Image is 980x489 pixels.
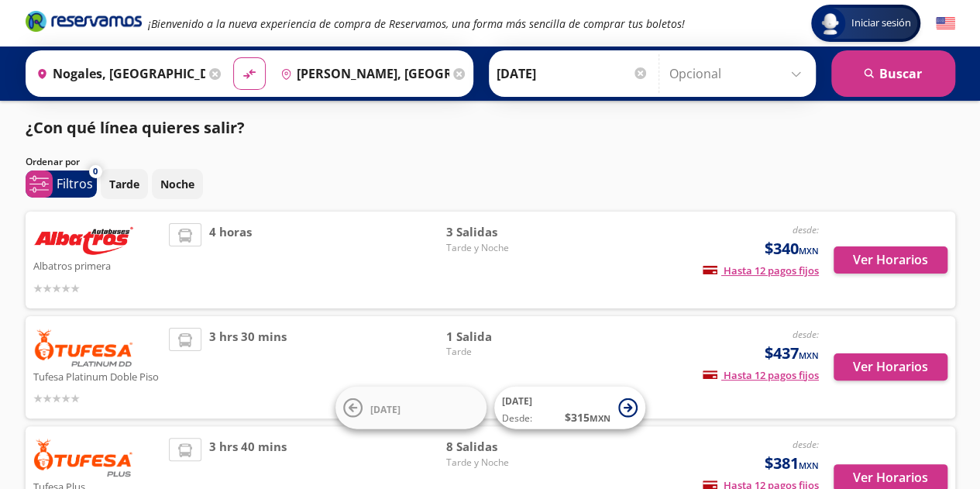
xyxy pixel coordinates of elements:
[445,345,554,359] span: Tarde
[209,328,287,407] span: 3 hrs 30 mins
[33,256,162,274] p: Albatros primera
[445,241,554,255] span: Tarde y Noche
[445,456,554,470] span: Tarde y Noche
[93,165,98,178] span: 0
[30,54,205,93] input: Buscar Origen
[33,223,134,256] img: Albatros primera
[445,438,554,456] span: 8 Salidas
[26,9,142,37] a: Brand Logo
[936,14,955,33] button: English
[845,15,917,31] span: Iniciar sesión
[57,174,93,193] p: Filtros
[765,237,819,260] span: $340
[33,367,162,385] p: Tufesa Platinum Doble Piso
[799,350,819,361] small: MXN
[33,328,134,367] img: Tufesa Platinum Doble Piso
[765,452,819,475] span: $381
[209,223,252,297] span: 4 horas
[335,387,487,429] button: [DATE]
[274,54,449,93] input: Buscar Destino
[799,460,819,471] small: MXN
[148,16,685,31] em: ¡Bienvenido a la nueva experiencia de compra de Reservamos, una forma más sencilla de comprar tus...
[26,155,80,169] p: Ordenar por
[502,394,532,408] span: [DATE]
[793,438,819,451] em: desde:
[497,54,648,93] input: Elegir Fecha
[765,342,819,365] span: $437
[26,116,245,139] p: ¿Con qué línea quieres salir?
[831,50,955,97] button: Buscar
[703,368,819,382] span: Hasta 12 pagos fijos
[565,409,610,425] span: $ 315
[160,176,194,192] p: Noche
[834,246,947,274] button: Ver Horarios
[793,328,819,341] em: desde:
[109,176,139,192] p: Tarde
[33,438,134,477] img: Tufesa Plus
[502,412,532,425] span: Desde:
[26,9,142,33] i: Brand Logo
[793,223,819,236] em: desde:
[445,223,554,241] span: 3 Salidas
[703,263,819,277] span: Hasta 12 pagos fijos
[669,54,808,93] input: Opcional
[799,245,819,257] small: MXN
[101,169,148,199] button: Tarde
[26,170,97,198] button: 0Filtros
[494,387,645,429] button: [DATE]Desde:$315MXN
[445,328,554,346] span: 1 Salida
[152,169,203,199] button: Noche
[370,402,401,415] span: [DATE]
[590,412,610,424] small: MXN
[834,353,947,381] button: Ver Horarios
